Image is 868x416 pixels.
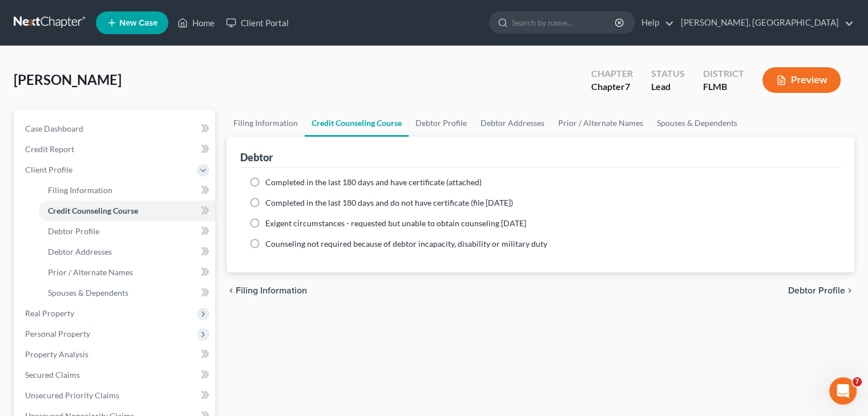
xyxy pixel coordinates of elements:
[39,180,215,201] a: Filing Information
[703,80,744,93] div: FLMB
[16,385,215,406] a: Unsecured Priority Claims
[48,226,99,236] span: Debtor Profile
[48,206,138,215] span: Credit Counseling Course
[591,80,633,93] div: Chapter
[703,67,744,80] div: District
[265,218,526,228] span: Exigent circumstances - requested but unable to obtain counseling [DATE]
[72,329,82,338] button: Start recording
[48,267,133,277] span: Prior / Alternate Names
[14,71,122,88] span: [PERSON_NAME]
[33,6,51,25] img: Profile image for Katie
[196,324,214,342] button: Send a message…
[9,89,187,209] div: 🚨ATTN: [GEOGRAPHIC_DATA] of [US_STATE]The court has added a new Credit Counseling Field that we n...
[39,283,215,303] a: Spouses & Dependents
[240,150,273,164] div: Debtor
[25,308,74,318] span: Real Property
[200,5,221,25] div: Close
[16,139,215,160] a: Credit Report
[18,124,178,202] div: The court has added a new Credit Counseling Field that we need to update upon filing. Please remo...
[650,109,744,137] a: Spouses & Dependents
[25,349,88,359] span: Property Analysis
[39,262,215,283] a: Prior / Alternate Names
[39,242,215,262] a: Debtor Addresses
[18,329,27,338] button: Emoji picker
[636,13,674,33] a: Help
[591,67,633,80] div: Chapter
[651,67,685,80] div: Status
[55,14,111,26] p: Active 15h ago
[119,19,158,27] span: New Case
[845,286,854,295] i: chevron_right
[305,109,409,137] a: Credit Counseling Course
[54,329,63,338] button: Upload attachment
[25,370,80,380] span: Secured Claims
[675,13,854,33] a: [PERSON_NAME], [GEOGRAPHIC_DATA]
[265,177,482,187] span: Completed in the last 180 days and have certificate (attached)
[9,89,219,234] div: Katie says…
[853,377,862,386] span: 7
[788,286,854,295] button: Debtor Profile chevron_right
[227,286,236,295] i: chevron_left
[55,6,130,14] h1: [PERSON_NAME]
[39,201,215,221] a: Credit Counseling Course
[10,305,219,324] textarea: Message…
[625,81,630,92] span: 7
[18,97,163,117] b: 🚨ATTN: [GEOGRAPHIC_DATA] of [US_STATE]
[551,109,650,137] a: Prior / Alternate Names
[220,13,294,33] a: Client Portal
[16,119,215,139] a: Case Dashboard
[227,109,305,137] a: Filing Information
[16,365,215,385] a: Secured Claims
[25,165,72,174] span: Client Profile
[788,286,845,295] span: Debtor Profile
[179,5,200,26] button: Home
[39,221,215,242] a: Debtor Profile
[36,329,45,338] button: Gif picker
[474,109,551,137] a: Debtor Addresses
[25,124,83,133] span: Case Dashboard
[25,329,90,338] span: Personal Property
[16,344,215,365] a: Property Analysis
[265,239,547,248] span: Counseling not required because of debtor incapacity, disability or military duty
[48,247,112,256] span: Debtor Addresses
[409,109,474,137] a: Debtor Profile
[25,144,74,154] span: Credit Report
[265,198,513,207] span: Completed in the last 180 days and do not have certificate (file [DATE])
[18,211,114,218] div: [PERSON_NAME] • Just now
[651,80,685,93] div: Lead
[48,288,128,297] span: Spouses & Dependents
[7,5,29,26] button: go back
[762,67,841,93] button: Preview
[236,286,307,295] span: Filing Information
[227,286,307,295] button: chevron_left Filing Information
[512,12,616,33] input: Search by name...
[48,185,112,195] span: Filing Information
[172,13,220,33] a: Home
[25,390,119,400] span: Unsecured Priority Claims
[829,377,857,405] iframe: Intercom live chat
